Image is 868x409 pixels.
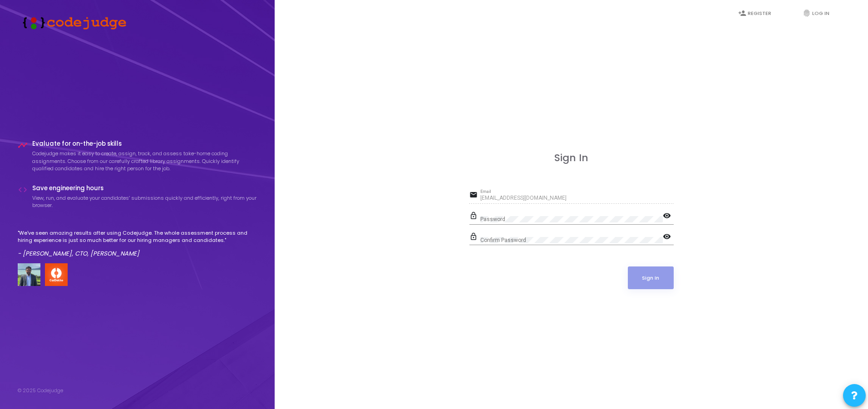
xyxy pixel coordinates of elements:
img: company-logo [45,263,68,286]
p: Codejudge makes it easy to create, assign, track, and assess take-home coding assignments. Choose... [32,150,257,172]
i: timeline [18,140,28,150]
p: View, run, and evaluate your candidates’ submissions quickly and efficiently, right from your bro... [32,194,257,209]
i: fingerprint [803,9,811,17]
a: fingerprintLog In [794,3,848,24]
i: code [18,185,28,195]
input: Email [480,195,674,202]
mat-icon: email [469,190,480,201]
button: Sign In [628,266,674,289]
p: "We've seen amazing results after using Codejudge. The whole assessment process and hiring experi... [18,229,257,244]
h3: Sign In [469,152,674,164]
mat-icon: lock_outline [469,232,480,243]
img: user image [18,263,40,286]
a: person_addRegister [729,3,784,24]
i: person_add [738,9,746,17]
em: - [PERSON_NAME], CTO, [PERSON_NAME] [18,249,139,258]
div: © 2025 Codejudge [18,387,63,394]
mat-icon: visibility [663,232,674,243]
h4: Evaluate for on-the-job skills [32,140,257,148]
mat-icon: lock_outline [469,211,480,222]
mat-icon: visibility [663,211,674,222]
h4: Save engineering hours [32,185,257,192]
